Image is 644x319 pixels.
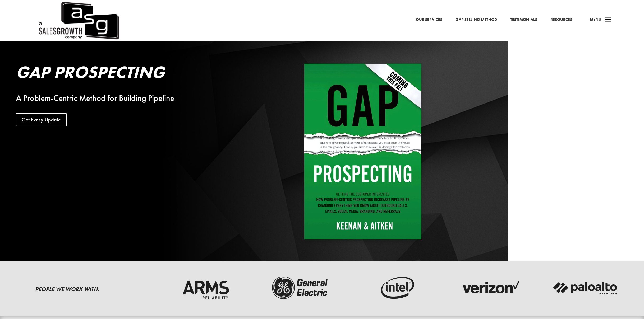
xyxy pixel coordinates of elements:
img: palato-networks-logo-dark [552,275,618,301]
a: Our Services [416,16,442,23]
img: arms-reliability-logo-dark [173,275,239,301]
img: Gap Prospecting - Coming This Fall [304,64,421,239]
div: A Problem-Centric Method for Building Pipeline [16,95,261,101]
span: Menu [590,17,601,22]
h2: Gap Prospecting [16,64,261,83]
img: ge-logo-dark [268,275,334,301]
img: verizon-logo-dark [457,275,523,301]
a: Testimonials [510,16,537,23]
a: Get Every Update [16,113,67,126]
a: Gap Selling Method [456,16,497,23]
img: intel-logo-dark [362,275,429,301]
a: Resources [550,16,572,23]
span: a [603,15,613,25]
